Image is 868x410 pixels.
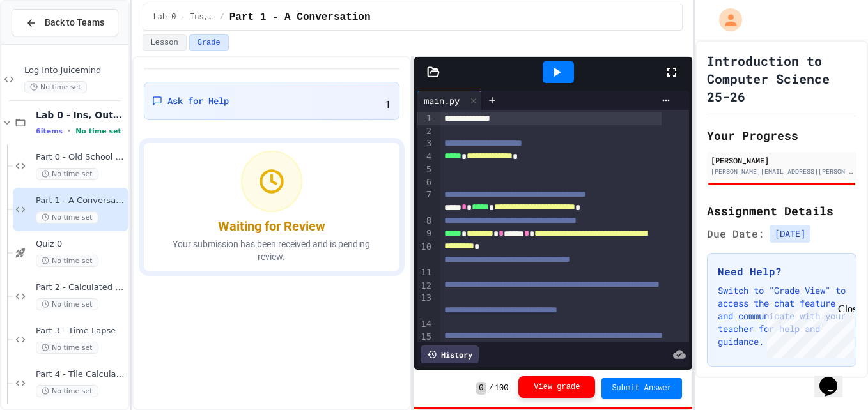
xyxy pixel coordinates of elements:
div: My Account [706,5,745,34]
p: Switch to "Grade View" to access the chat feature and communicate with your teacher for help and ... [718,284,846,348]
div: 6 [417,176,433,189]
span: No time set [24,81,87,93]
button: Back to Teams [12,9,118,36]
div: 15 [417,331,433,344]
span: Back to Teams [45,16,104,29]
div: 3 [417,137,433,150]
div: 12 [417,280,433,292]
span: Quiz 0 [36,239,126,250]
span: 6 items [36,127,63,135]
div: 7 [417,188,433,215]
div: 10 [417,241,433,267]
span: Log Into Juicemind [24,65,126,76]
span: Ask for Help [167,95,229,107]
iframe: chat widget [814,359,855,397]
span: Part 1 - A Conversation [229,10,371,25]
h2: Your Progress [707,126,856,144]
button: Grade [189,34,229,51]
span: Part 2 - Calculated Rectangle [36,282,126,293]
div: [PERSON_NAME][EMAIL_ADDRESS][PERSON_NAME][DOMAIN_NAME] [711,167,853,176]
button: View grade [518,376,595,398]
span: No time set [36,255,98,267]
button: Lesson [143,34,187,51]
iframe: chat widget [762,303,855,358]
p: Your submission has been received and is pending review. [157,238,387,263]
span: No time set [36,168,98,180]
span: Lab 0 - Ins, Outs and a Little Math [153,12,215,22]
span: 0 [476,382,486,395]
div: 5 [417,163,433,176]
div: main.py [417,94,466,107]
span: Part 3 - Time Lapse [36,326,126,337]
span: / [489,383,493,393]
span: Part 0 - Old School Printer [36,152,126,163]
span: No time set [75,127,121,135]
div: 2 [417,125,433,138]
div: Chat with us now!Close [5,5,88,81]
span: • [68,126,70,136]
button: Submit Answer [601,378,682,399]
div: [PERSON_NAME] [711,155,853,166]
div: History [421,345,479,363]
div: 1 [417,112,433,125]
span: No time set [36,385,98,397]
h3: Need Help? [718,264,846,279]
div: 8 [417,215,433,227]
span: No time set [36,211,98,224]
span: No time set [36,342,98,354]
div: main.py [417,91,482,110]
span: [DATE] [770,225,810,243]
span: Submit Answer [612,383,672,393]
span: Lab 0 - Ins, Outs and a Little Math [36,109,126,121]
span: / [220,12,224,22]
span: Due Date: [707,226,764,241]
span: 1 [385,97,391,110]
span: Part 4 - Tile Calculator [36,369,126,380]
h2: Assignment Details [707,202,856,220]
h1: Introduction to Computer Science 25-26 [707,52,856,105]
div: 11 [417,266,433,279]
span: 100 [495,383,509,393]
span: No time set [36,298,98,310]
div: Waiting for Review [218,217,325,235]
span: Part 1 - A Conversation [36,195,126,206]
div: 4 [417,151,433,163]
div: 9 [417,227,433,240]
div: 14 [417,318,433,331]
div: 13 [417,292,433,318]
